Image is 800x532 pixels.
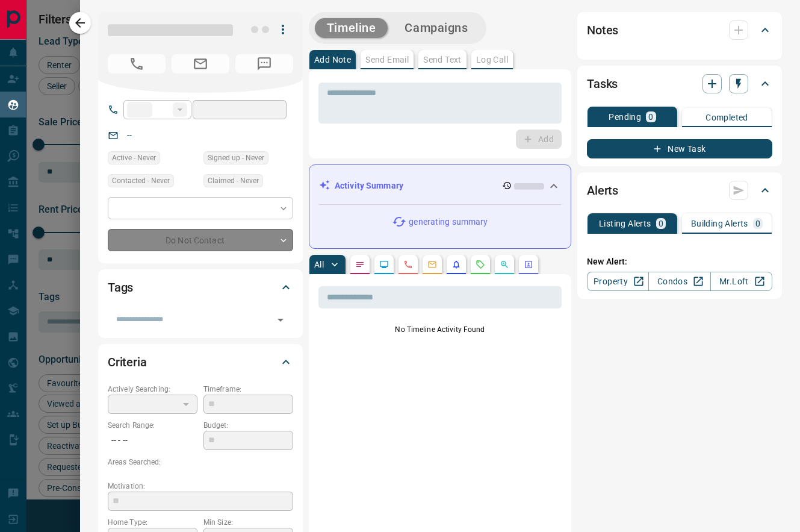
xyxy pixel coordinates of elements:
[203,420,293,431] p: Budget:
[659,219,663,228] p: 0
[524,260,533,269] svg: Agent Actions
[108,348,293,377] div: Criteria
[112,152,156,164] span: Active - Never
[108,420,197,431] p: Search Range:
[587,69,772,98] div: Tasks
[108,457,293,468] p: Areas Searched:
[587,176,772,205] div: Alerts
[599,219,651,228] p: Listing Alerts
[314,260,324,269] p: All
[108,273,293,302] div: Tags
[379,260,389,269] svg: Lead Browsing Activity
[587,16,772,45] div: Notes
[203,517,293,528] p: Min Size:
[108,278,133,297] h2: Tags
[208,175,259,187] span: Claimed - Never
[112,175,170,187] span: Contacted - Never
[710,272,772,291] a: Mr.Loft
[587,181,618,200] h2: Alerts
[587,139,772,158] button: New Task
[315,18,388,38] button: Timeline
[108,431,197,451] p: -- - --
[403,260,413,269] svg: Calls
[272,311,289,328] button: Open
[172,54,229,74] span: No Email
[609,113,641,121] p: Pending
[451,260,461,269] svg: Listing Alerts
[648,272,710,291] a: Condos
[108,384,197,395] p: Actively Searching:
[355,260,365,269] svg: Notes
[108,481,293,492] p: Motivation:
[500,260,509,269] svg: Opportunities
[108,229,293,251] div: Do Not Contact
[319,175,561,197] div: Activity Summary
[108,54,166,74] span: No Number
[587,272,649,291] a: Property
[314,55,351,64] p: Add Note
[587,74,618,93] h2: Tasks
[755,219,760,228] p: 0
[648,113,653,121] p: 0
[335,180,403,192] p: Activity Summary
[587,255,772,268] p: New Alert:
[235,54,293,74] span: No Number
[392,18,480,38] button: Campaigns
[427,260,437,269] svg: Emails
[208,152,264,164] span: Signed up - Never
[705,113,748,122] p: Completed
[108,352,147,372] h2: Criteria
[203,384,293,395] p: Timeframe:
[476,260,485,269] svg: Requests
[691,219,748,228] p: Building Alerts
[108,517,197,528] p: Home Type:
[318,324,562,335] p: No Timeline Activity Found
[409,216,488,228] p: generating summary
[127,130,132,140] a: --
[587,20,618,40] h2: Notes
